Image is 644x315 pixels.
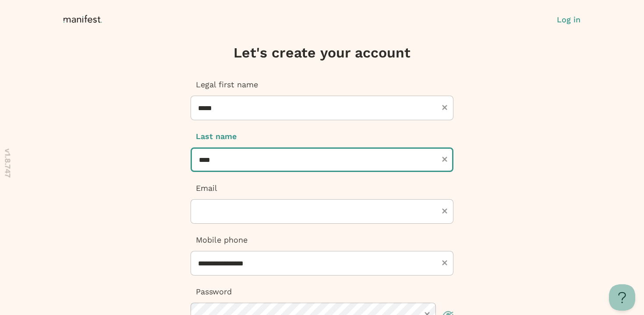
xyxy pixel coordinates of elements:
iframe: Toggle Customer Support [609,284,635,311]
p: Email [191,183,453,194]
p: Password [191,286,453,297]
p: Mobile phone [191,234,453,246]
p: v 1.8.747 [2,149,14,178]
button: Log in [557,14,580,25]
h3: Let's create your account [191,44,453,61]
p: Legal first name [191,79,453,90]
p: Last name [191,131,453,142]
